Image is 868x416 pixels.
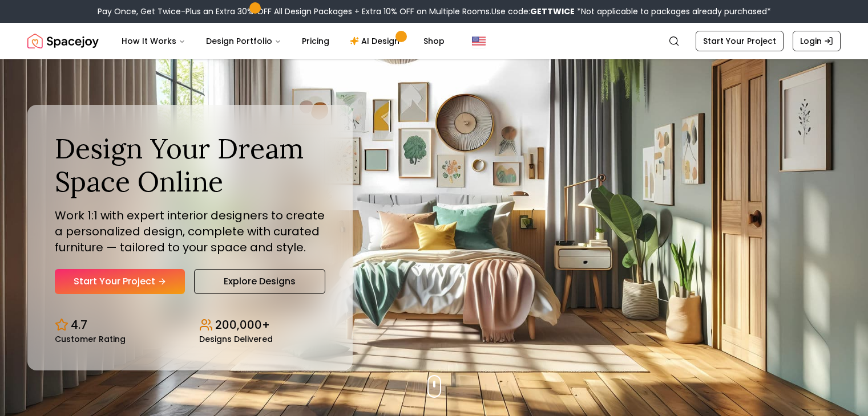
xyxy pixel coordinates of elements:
button: Design Portfolio [197,30,290,52]
span: *Not applicable to packages already purchased* [575,6,771,17]
div: Pay Once, Get Twice-Plus an Extra 30% OFF All Design Packages + Extra 10% OFF on Multiple Rooms. [98,6,771,17]
small: Designs Delivered [199,335,273,343]
span: Use code: [491,6,575,17]
a: Start Your Project [696,31,784,51]
a: Pricing [293,30,338,52]
img: United States [472,34,486,48]
h1: Design Your Dream Space Online [55,132,325,198]
img: Spacejoy Logo [27,30,99,52]
small: Customer Rating [55,335,126,343]
b: GETTWICE [530,6,575,17]
p: 200,000+ [215,317,270,333]
a: Spacejoy [27,30,99,52]
nav: Global [27,23,841,59]
a: AI Design [341,30,412,52]
a: Shop [414,30,454,52]
button: How It Works [112,30,195,52]
p: Work 1:1 with expert interior designers to create a personalized design, complete with curated fu... [55,207,325,255]
p: 4.7 [71,317,87,333]
a: Start Your Project [55,269,185,294]
a: Login [793,31,841,51]
nav: Main [112,30,454,52]
div: Design stats [55,308,325,343]
a: Explore Designs [194,269,325,294]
